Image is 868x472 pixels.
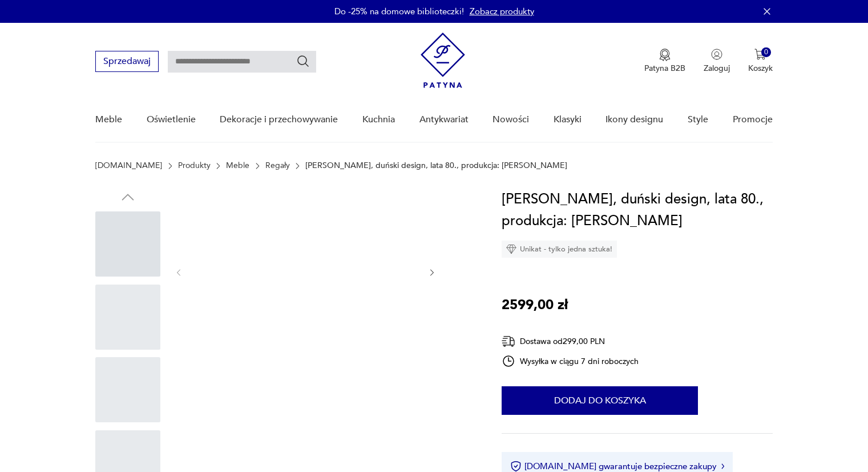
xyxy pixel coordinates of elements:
[265,161,290,170] a: Regały
[502,294,568,316] p: 2599,00 zł
[95,51,159,72] button: Sprzedawaj
[644,49,685,74] a: Ikona medaluPatyna B2B
[704,49,730,74] button: Zaloguj
[502,334,639,349] div: Dostawa od 299,00 PLN
[362,98,395,142] a: Kuchnia
[419,98,469,142] a: Antykwariat
[510,461,522,472] img: Ikona certyfikatu
[748,49,773,74] button: 0Koszyk
[506,244,516,254] img: Ikona diamentu
[470,6,534,17] a: Zobacz produkty
[147,98,196,142] a: Oświetlenie
[334,6,464,17] p: Do -25% na domowe biblioteczki!
[554,98,582,142] a: Klasyki
[748,63,773,74] p: Koszyk
[502,354,639,368] div: Wysyłka w ciągu 7 dni roboczych
[220,98,338,142] a: Dekoracje i przechowywanie
[644,63,685,74] p: Patyna B2B
[605,98,663,142] a: Ikony designu
[659,49,671,61] img: Ikona medalu
[688,98,708,142] a: Style
[95,98,122,142] a: Meble
[95,161,162,170] a: [DOMAIN_NAME]
[296,54,310,68] button: Szukaj
[95,58,159,66] a: Sprzedawaj
[754,49,766,60] img: Ikona koszyka
[510,461,724,472] button: [DOMAIN_NAME] gwarantuje bezpieczne zakupy
[502,241,617,258] div: Unikat - tylko jedna sztuka!
[711,49,722,60] img: Ikonka użytkownika
[704,63,730,74] p: Zaloguj
[761,47,771,57] div: 0
[502,334,515,349] img: Ikona dostawy
[644,49,685,74] button: Patyna B2B
[502,189,773,232] h1: [PERSON_NAME], duński design, lata 80., produkcja: [PERSON_NAME]
[721,463,725,469] img: Ikona strzałki w prawo
[195,189,415,354] img: Zdjęcie produktu Witryna dębowa, duński design, lata 80., produkcja: Dania
[733,98,773,142] a: Promocje
[492,98,529,142] a: Nowości
[226,161,249,170] a: Meble
[502,386,698,415] button: Dodaj do koszyka
[421,33,465,88] img: Patyna - sklep z meblami i dekoracjami vintage
[305,161,567,170] p: [PERSON_NAME], duński design, lata 80., produkcja: [PERSON_NAME]
[178,161,211,170] a: Produkty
